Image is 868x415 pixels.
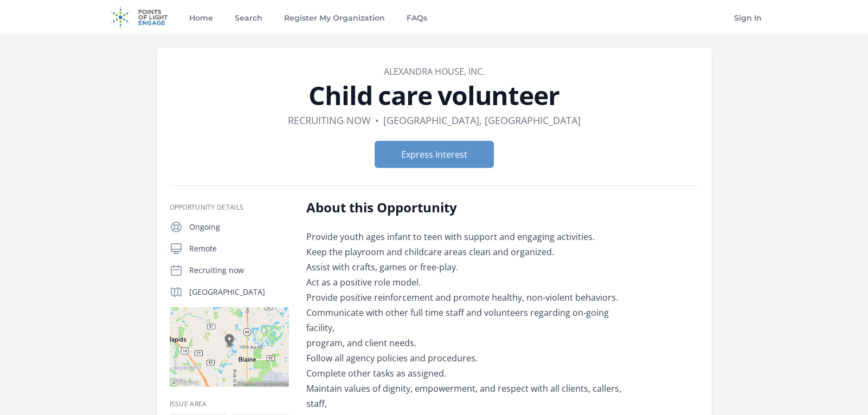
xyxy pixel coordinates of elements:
h1: Child care volunteer [170,82,699,108]
dd: Recruiting now [288,113,371,128]
img: Map [170,307,289,387]
p: [GEOGRAPHIC_DATA] [189,287,289,297]
button: Express Interest [375,141,494,168]
h3: Opportunity Details [170,203,289,212]
p: Recruiting now [189,265,289,276]
p: Ongoing [189,222,289,232]
dd: [GEOGRAPHIC_DATA], [GEOGRAPHIC_DATA] [383,113,581,128]
h3: Issue area [170,400,289,408]
h2: About this Opportunity [306,199,623,216]
div: • [375,113,379,128]
a: Alexandra House, Inc. [384,66,485,77]
p: Remote [189,243,289,254]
